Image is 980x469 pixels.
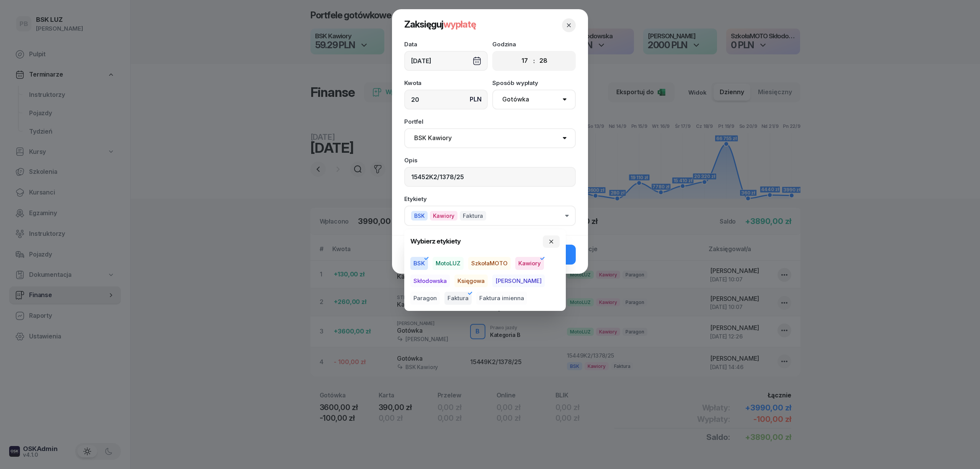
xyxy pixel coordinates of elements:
[410,275,450,288] button: Skłodowska
[404,90,488,109] input: 0
[492,275,545,288] button: [PERSON_NAME]
[444,292,472,305] button: Faktura
[410,236,461,247] h4: Wybierz etykiety
[433,257,464,270] button: MotoLUZ
[430,211,457,221] span: Kawiory
[454,275,488,288] button: Księgowa
[476,292,527,305] button: Faktura imienna
[468,257,511,270] button: SzkołaMOTO
[411,211,428,221] span: BSK
[460,211,486,221] span: Faktura
[443,19,476,30] span: wypłatę
[404,19,476,30] span: Zaksięguj
[533,56,535,65] div: :
[410,292,440,305] button: Paragon
[404,206,576,226] button: BSKKawioryFaktura
[404,167,576,187] input: Dodaj...
[410,257,428,270] button: BSK
[515,257,544,270] button: Kawiory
